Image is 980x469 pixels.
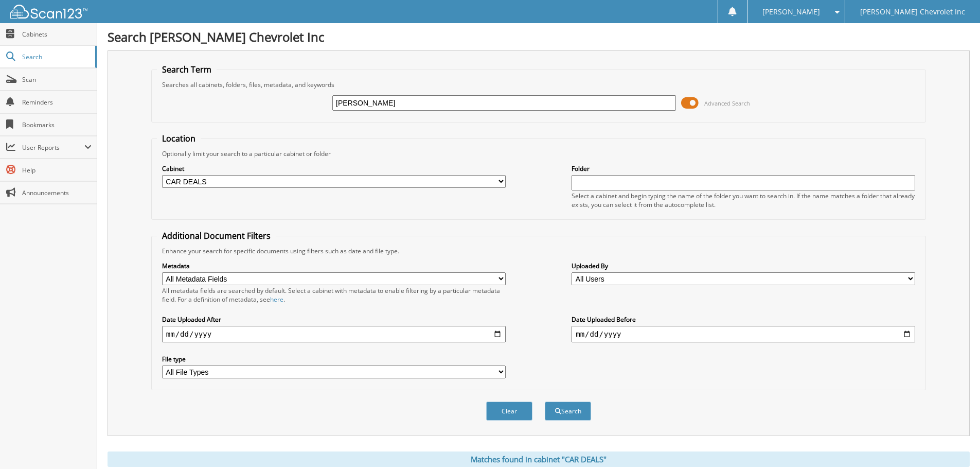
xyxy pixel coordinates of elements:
span: Announcements [22,188,92,197]
span: Search [22,53,90,61]
input: end [572,326,915,342]
div: Select a cabinet and begin typing the name of the folder you want to search in. If the name match... [572,192,915,209]
h1: Search [PERSON_NAME] Chevrolet Inc [108,28,970,45]
span: Bookmarks [22,120,92,129]
button: Search [545,402,591,421]
legend: Search Term [157,64,217,75]
span: Reminders [22,98,92,107]
div: All metadata fields are searched by default. Select a cabinet with metadata to enable filtering b... [162,286,506,304]
div: Searches all cabinets, folders, files, metadata, and keywords [157,80,920,89]
label: Uploaded By [572,262,915,270]
span: [PERSON_NAME] Chevrolet Inc [860,9,965,15]
span: User Reports [22,143,84,152]
span: Help [22,166,92,175]
span: [PERSON_NAME] [762,9,820,15]
label: File type [162,355,506,363]
label: Date Uploaded Before [572,315,915,324]
span: Scan [22,75,92,84]
input: start [162,326,506,342]
div: Matches found in cabinet "CAR DEALS" [108,451,970,467]
span: Advanced Search [704,99,750,107]
span: Cabinets [22,30,92,39]
label: Date Uploaded After [162,315,506,324]
img: scan123-logo-white.svg [10,5,87,19]
div: Optionally limit your search to a particular cabinet or folder [157,149,920,158]
legend: Additional Document Filters [157,230,276,241]
button: Clear [486,402,532,421]
div: Enhance your search for specific documents using filters such as date and file type. [157,247,920,255]
label: Folder [572,164,915,173]
legend: Location [157,133,201,144]
label: Metadata [162,262,506,270]
a: here [270,295,283,304]
label: Cabinet [162,164,506,173]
